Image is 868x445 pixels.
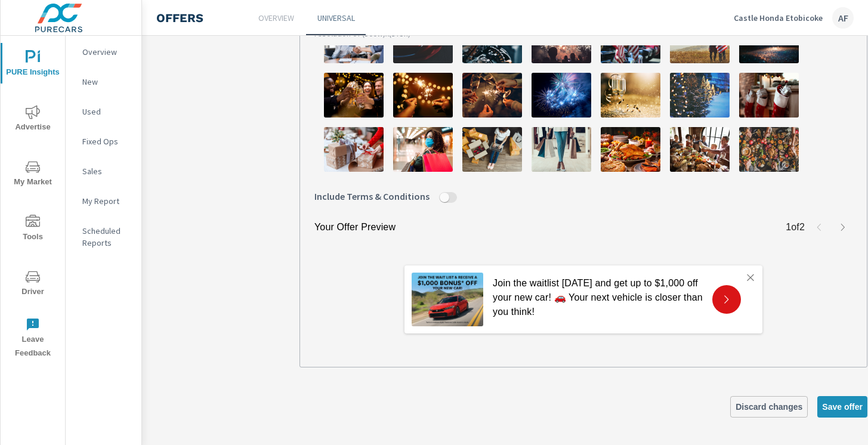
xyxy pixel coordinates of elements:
img: description [670,127,730,172]
img: description [462,127,522,172]
div: Used [66,103,141,120]
img: $1,000 Bonus - August 2025 [412,273,483,326]
p: Universal [317,12,355,24]
div: My Report [66,192,141,210]
p: Fixed Ops [82,135,132,147]
img: description [670,73,730,118]
img: description [739,127,799,172]
p: Overview [258,12,294,24]
p: Castle Honda Etobicoke [734,13,823,23]
p: My Report [82,195,132,207]
img: description [532,127,591,172]
span: Leave Feedback [4,317,61,360]
span: Advertise [4,105,61,134]
img: description [324,127,384,172]
p: Scheduled Reports [82,225,132,249]
p: Used [82,106,132,118]
p: Overview [82,46,132,58]
span: PURE Insights [4,50,61,79]
button: Discard changes [730,396,808,418]
button: Save offer [817,396,867,418]
p: Sales [82,165,132,177]
img: description [462,73,522,118]
img: description [739,73,799,118]
span: My Market [4,160,61,189]
img: description [532,73,591,118]
h4: Offers [156,11,203,25]
div: Fixed Ops [66,132,141,150]
img: description [601,127,660,172]
span: Discard changes [736,401,802,412]
div: New [66,73,141,91]
span: Include Terms & Conditions [314,189,430,203]
div: Sales [66,162,141,180]
span: Save offer [822,401,863,412]
span: Tools [4,215,61,244]
div: Scheduled Reports [66,222,141,252]
div: Overview [66,43,141,61]
p: New [82,76,132,88]
p: Join the waitlist [DATE] and get up to $1,000 off your new car! 🚗 Your next vehicle is closer tha... [493,276,703,319]
div: AF [832,7,854,29]
button: Include Terms & Conditions [440,192,449,203]
p: Your Offer Preview [314,220,396,234]
div: nav menu [1,36,65,365]
span: Driver [4,270,61,299]
img: description [601,73,660,118]
p: 1 of 2 [786,220,805,234]
img: description [324,73,384,118]
img: description [393,127,453,172]
img: description [393,73,453,118]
